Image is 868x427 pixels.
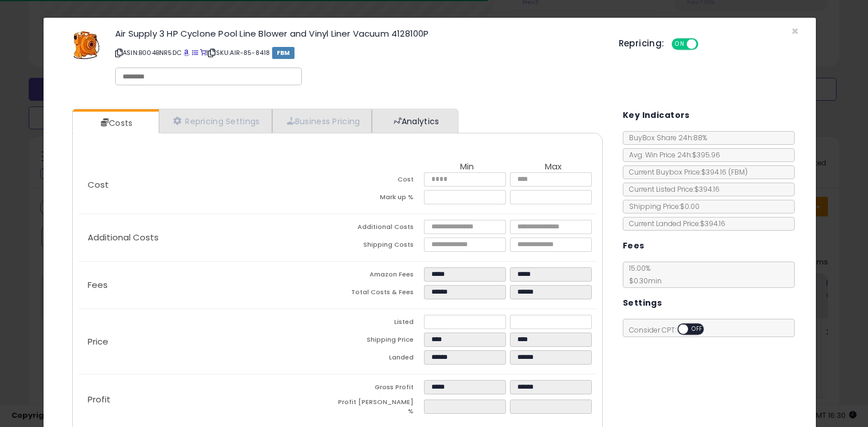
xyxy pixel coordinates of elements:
span: Shipping Price: $0.00 [623,201,700,211]
h5: Fees [623,239,645,253]
a: All offer listings [192,48,198,57]
td: Cost [337,172,424,190]
a: Your listing only [200,48,206,57]
p: Profit [78,395,337,404]
span: × [791,23,799,39]
p: Cost [78,180,337,189]
td: Landed [337,350,424,368]
span: OFF [696,39,714,49]
a: Costs [73,112,158,135]
a: Business Pricing [272,109,372,133]
td: Additional Costs [337,220,424,238]
span: $0.30 min [623,276,662,286]
span: BuyBox Share 24h: 88% [623,133,707,143]
a: Analytics [372,109,457,133]
span: ON [673,39,687,49]
span: OFF [688,325,706,334]
span: Current Listed Price: $394.16 [623,184,720,194]
a: BuyBox page [183,48,190,57]
p: ASIN: B004BNR5DC | SKU: AIR-85-8418 [115,44,602,62]
h5: Settings [623,296,662,310]
td: Shipping Price [337,333,424,350]
img: 41gqomreUmL._SL60_.jpg [69,29,104,61]
td: Total Costs & Fees [337,285,424,303]
span: $394.16 [701,167,748,177]
td: Gross Profit [337,380,424,398]
p: Additional Costs [78,233,337,242]
p: Fees [78,280,337,290]
span: Current Landed Price: $394.16 [623,219,725,228]
td: Shipping Costs [337,238,424,255]
td: Listed [337,315,424,333]
h5: Key Indicators [623,108,690,122]
a: Repricing Settings [159,109,272,133]
span: FBM [272,47,295,59]
p: Price [78,337,337,346]
span: Current Buybox Price: [623,167,748,177]
span: Avg. Win Price 24h: $395.96 [623,150,720,160]
th: Min [424,162,510,172]
td: Profit [PERSON_NAME] % [337,398,424,419]
h3: Air Supply 3 HP Cyclone Pool Line Blower and Vinyl Liner Vacuum 4128100P [115,29,602,38]
span: ( FBM ) [728,167,748,177]
th: Max [510,162,596,172]
span: 15.00 % [623,263,662,286]
td: Amazon Fees [337,267,424,285]
h5: Repricing: [619,39,665,48]
span: Consider CPT: [623,325,719,335]
td: Mark up % [337,190,424,208]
